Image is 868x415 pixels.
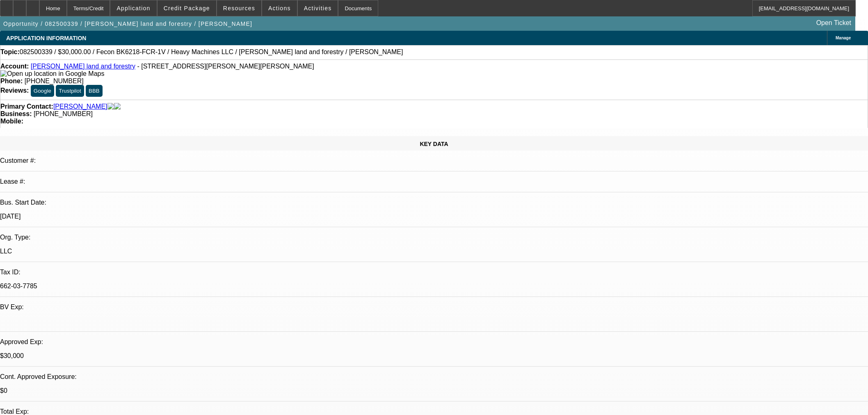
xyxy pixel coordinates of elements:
button: Activities [298,0,338,16]
strong: Business: [0,110,32,117]
img: Open up location in Google Maps [0,70,104,78]
button: Trustpilot [56,85,84,97]
button: Actions [262,0,297,16]
button: Resources [217,0,261,16]
a: [PERSON_NAME] [53,103,107,110]
button: BBB [86,85,103,97]
span: Resources [223,5,255,11]
a: Open Ticket [813,16,854,30]
img: facebook-icon.png [107,103,114,110]
span: Manage [836,36,851,40]
a: [PERSON_NAME] land and forestry [31,63,135,70]
strong: Mobile: [0,118,23,125]
span: [PHONE_NUMBER] [25,78,84,84]
span: Opportunity / 082500339 / [PERSON_NAME] land and forestry / [PERSON_NAME] [3,21,252,27]
button: Credit Package [158,0,216,16]
span: [PHONE_NUMBER] [34,110,93,117]
span: 082500339 / $30,000.00 / Fecon BK6218-FCR-1V / Heavy Machines LLC / [PERSON_NAME] land and forest... [20,48,403,56]
span: Credit Package [164,5,210,11]
img: linkedin-icon.png [114,103,121,110]
strong: Account: [0,63,29,70]
span: Actions [268,5,291,11]
strong: Phone: [0,78,23,84]
button: Google [31,85,54,97]
span: KEY DATA [420,141,448,147]
span: Application [116,5,150,11]
strong: Reviews: [0,87,29,94]
strong: Primary Contact: [0,103,53,110]
strong: Topic: [0,48,20,56]
span: Activities [304,5,332,11]
span: APPLICATION INFORMATION [6,35,86,41]
a: View Google Maps [0,70,104,77]
button: Application [110,0,156,16]
span: - [STREET_ADDRESS][PERSON_NAME][PERSON_NAME] [137,63,314,70]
